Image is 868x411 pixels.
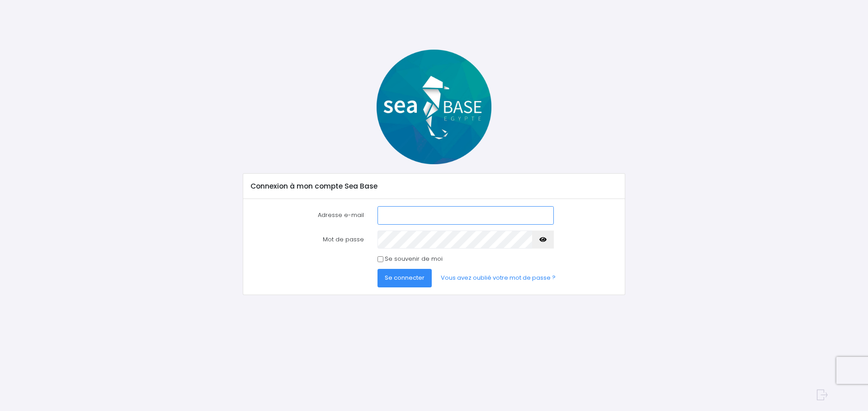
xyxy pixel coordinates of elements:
a: Vous avez oublié votre mot de passe ? [434,269,563,287]
div: Connexion à mon compte Sea Base [243,174,624,199]
button: Se connecter [377,269,432,287]
label: Mot de passe [244,231,371,249]
label: Se souvenir de moi [385,254,443,263]
label: Adresse e-mail [244,206,371,224]
span: Se connecter [385,273,425,282]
